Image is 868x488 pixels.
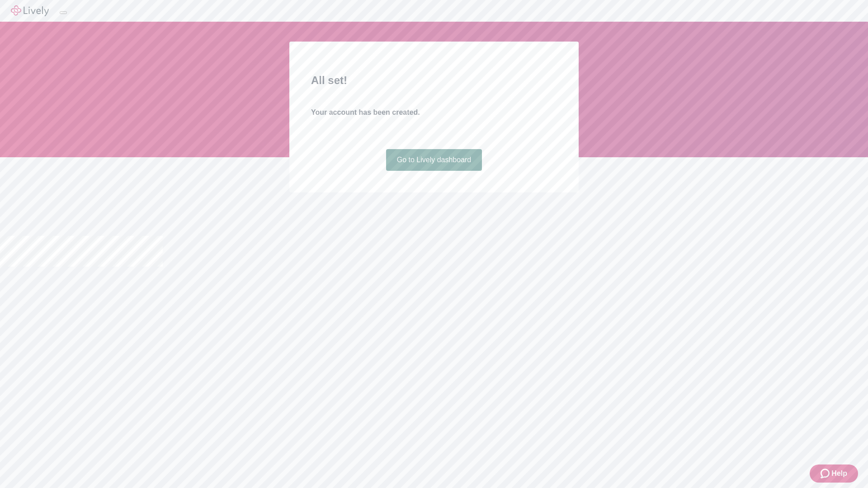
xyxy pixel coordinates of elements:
[831,468,847,479] span: Help
[810,465,858,483] button: Zendesk support iconHelp
[821,468,831,479] svg: Zendesk support icon
[311,72,557,89] h2: All set!
[311,107,557,118] h4: Your account has been created.
[60,11,67,14] button: Log out
[11,5,49,16] img: Lively
[386,149,482,171] a: Go to Lively dashboard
